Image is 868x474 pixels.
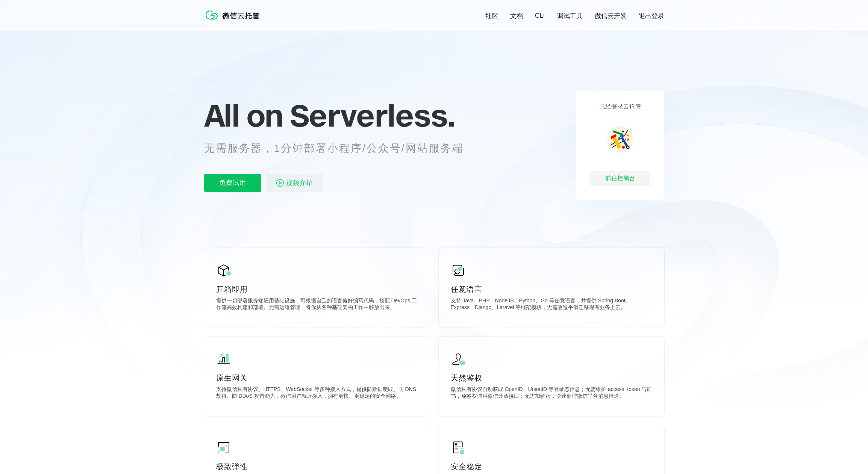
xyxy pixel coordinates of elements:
p: 极致弹性 [216,461,418,472]
p: 原生网关 [216,373,418,383]
p: 微信私有协议自动获取 OpenID、UnionID 等登录态信息；无需维护 access_token 与证书，免鉴权调用微信开放接口；无需加解密，快速处理微信平台消息推送。 [451,386,652,401]
div: 前往控制台 [590,171,650,186]
p: 任意语言 [451,284,652,294]
span: Serverless. [290,97,455,134]
a: 调试工具 [557,12,583,20]
span: All on [204,97,283,134]
a: 社区 [485,12,498,20]
img: 微信云托管 [204,8,264,23]
a: 退出登录 [639,12,664,20]
p: 天然鉴权 [451,373,652,383]
a: 文档 [510,12,523,20]
img: video_play.svg [276,178,285,187]
p: 开箱即用 [216,284,418,294]
span: 视频介绍 [286,174,313,192]
a: 微信云开发 [595,12,627,20]
p: 支持 Java、PHP、NodeJS、Python、Go 等任意语言，并提供 Spring Boot、Express、Django、Laravel 等框架模板，无需改造平滑迁移现有业务上云。 [451,297,652,312]
p: 无需服务器，1分钟部署小程序/公众号/网站服务端 [204,141,478,156]
p: 已经登录云托管 [599,103,641,111]
p: 支持微信私有协议、HTTPS、WebSocket 等多种接入方式，提供防数据爬取、防 DNS 劫持、防 DDoS 攻击能力，微信用户就近接入，拥有更快、更稳定的安全网络。 [216,386,418,401]
p: 免费试用 [204,174,261,192]
a: CLI [535,12,545,20]
a: 微信云托管 [204,17,264,24]
p: 安全稳定 [451,461,652,472]
p: 提供一切部署服务端应用基础设施，可根据自己的语言偏好编写代码，搭配 DevOps 工作流高效构建和部署。无需运维管理，将你从各种基础架构工作中解放出来。 [216,297,418,312]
